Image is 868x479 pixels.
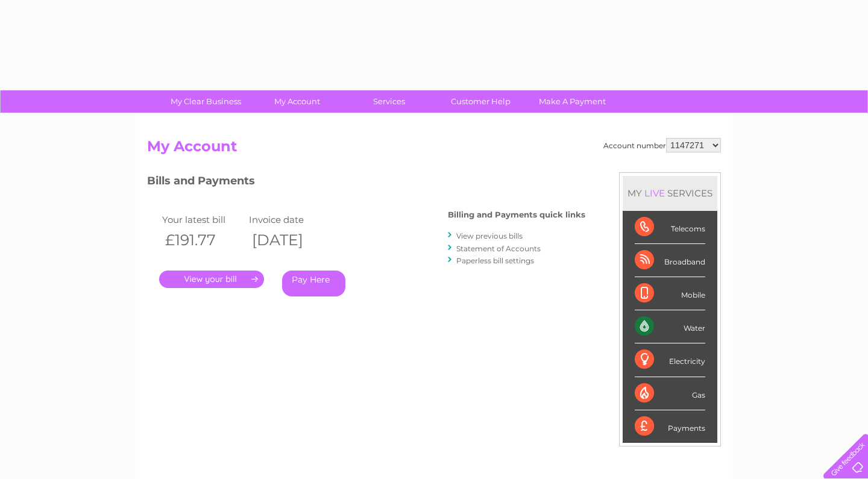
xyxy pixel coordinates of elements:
td: Your latest bill [159,211,246,228]
a: Customer Help [431,90,530,113]
div: Payments [635,410,705,443]
a: My Clear Business [156,90,256,113]
a: Statement of Accounts [456,244,541,253]
a: Pay Here [282,271,345,296]
div: Broadband [635,244,705,277]
div: LIVE [642,187,667,199]
div: Gas [635,377,705,410]
div: MY SERVICES [623,176,717,210]
a: Make A Payment [523,90,622,113]
a: My Account [248,90,347,113]
h3: Bills and Payments [147,172,585,193]
div: Account number [603,138,721,152]
div: Telecoms [635,211,705,244]
a: Paperless bill settings [456,256,534,265]
a: Services [339,90,439,113]
h4: Billing and Payments quick links [448,210,585,219]
td: Invoice date [246,211,333,228]
h2: My Account [147,138,721,161]
div: Water [635,310,705,343]
th: [DATE] [246,228,333,252]
th: £191.77 [159,228,246,252]
div: Mobile [635,277,705,310]
a: View previous bills [456,231,523,240]
div: Electricity [635,343,705,377]
a: . [159,271,264,288]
